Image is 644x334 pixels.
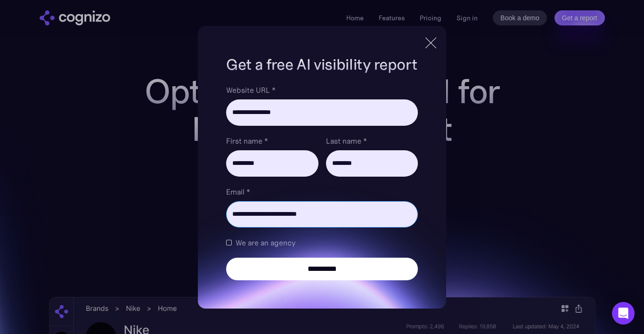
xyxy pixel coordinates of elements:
[612,302,635,325] div: Open Intercom Messenger
[226,54,417,75] h1: Get a free AI visibility report
[226,84,417,96] label: Website URL *
[236,237,295,248] span: We are an agency
[226,84,417,280] form: Brand Report Form
[326,135,418,147] label: Last name *
[226,186,417,197] label: Email *
[226,135,318,147] label: First name *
